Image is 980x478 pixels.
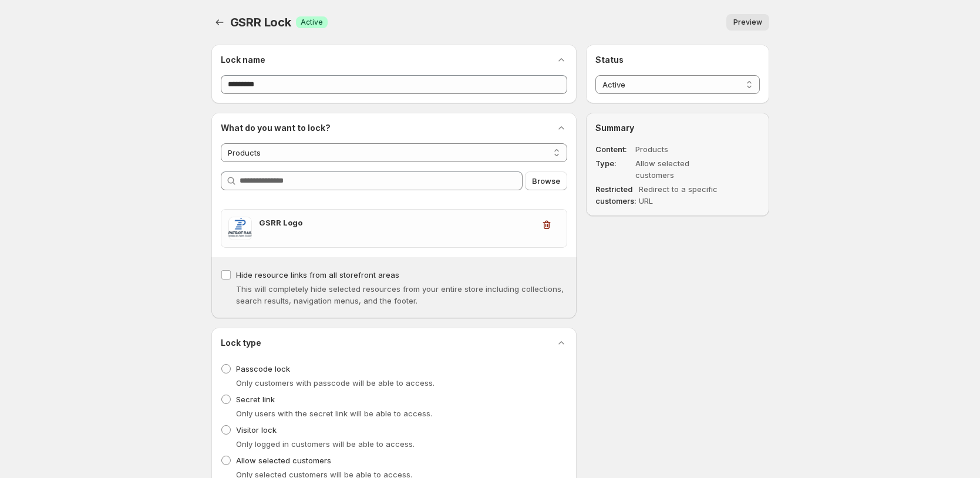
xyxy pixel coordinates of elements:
h3: GSRR Logo [259,217,534,228]
dt: Content: [595,143,633,155]
h2: Lock type [221,337,261,349]
dd: Redirect to a specific URL [639,183,729,207]
h2: Status [595,54,759,66]
span: Visitor lock [236,425,277,435]
span: Only customers with passcode will be able to access. [236,378,435,388]
span: Hide resource links from all storefront areas [236,270,399,280]
span: Active [301,18,323,27]
span: Secret link [236,395,275,404]
dd: Allow selected customers [635,157,726,181]
span: This will completely hide selected resources from your entire store including collections, search... [236,284,564,305]
span: Browse [532,175,560,187]
span: GSRR Lock [230,15,291,29]
span: Allow selected customers [236,456,331,465]
span: Only logged in customers will be able to access. [236,439,415,449]
button: Browse [525,171,567,190]
h2: What do you want to lock? [221,122,331,134]
button: Preview [726,14,769,31]
span: Passcode lock [236,364,290,373]
h2: Lock name [221,54,265,66]
dt: Restricted customers: [595,183,637,207]
button: Back [211,14,228,31]
span: Only users with the secret link will be able to access. [236,409,432,418]
h2: Summary [595,122,759,134]
span: Preview [733,18,762,27]
dd: Products [635,143,726,155]
dt: Type: [595,157,633,181]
